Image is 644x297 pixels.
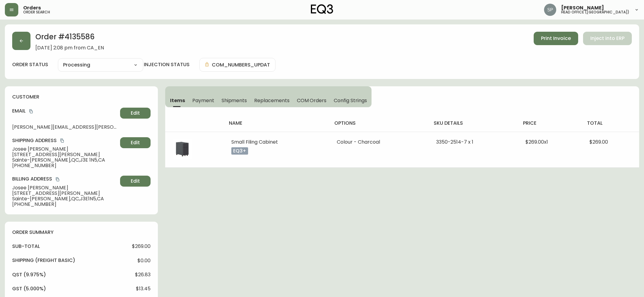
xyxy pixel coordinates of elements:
span: Replacements [254,97,289,104]
span: Josee [PERSON_NAME] [12,185,118,191]
h5: order search [23,10,50,14]
h4: price [523,120,577,127]
button: copy [28,108,34,114]
h4: sku details [434,120,513,127]
label: order status [12,61,48,68]
button: Edit [120,176,151,187]
span: Config Strings [334,97,367,104]
span: Shipments [222,97,247,104]
span: Edit [131,139,140,146]
h4: Shipping Address [12,137,118,144]
h4: qst (9.975%) [12,271,46,278]
span: [PHONE_NUMBER] [12,163,118,168]
span: Orders [23,5,41,10]
span: Edit [131,178,140,184]
span: $269.00 x 1 [525,138,548,145]
span: Print Invoice [541,35,571,42]
h4: options [334,120,424,127]
span: COM Orders [297,97,327,104]
span: Josee [PERSON_NAME] [12,146,118,152]
span: Small Filing Cabinet [231,138,278,145]
img: logo [311,4,333,14]
span: $13.45 [136,286,151,292]
span: [STREET_ADDRESS][PERSON_NAME] [12,191,118,196]
span: [STREET_ADDRESS][PERSON_NAME] [12,152,118,157]
span: $26.83 [135,272,151,277]
img: 0cb179e7bf3690758a1aaa5f0aafa0b4 [544,4,556,16]
button: copy [55,176,61,182]
button: Print Invoice [534,32,578,45]
span: $269.00 [589,138,608,145]
img: 2044f563-ad2e-4a01-804d-1570549bf49dOptional[branch-furniture-filing-cabinet-black].jpg [173,139,192,159]
h4: Shipping ( Freight Basic ) [12,257,75,264]
span: 3350-2514-7 x 1 [436,138,473,145]
button: copy [59,138,65,144]
span: Edit [131,110,140,116]
h2: Order # 4135586 [35,32,104,45]
span: $269.00 [132,244,151,249]
span: Items [170,97,185,104]
li: Colour - Charcoal [337,139,422,145]
span: [PHONE_NUMBER] [12,202,118,207]
h4: order summary [12,229,151,236]
span: Payment [192,97,214,104]
button: Edit [120,108,151,119]
h4: Billing Address [12,176,118,182]
button: Edit [120,137,151,148]
p: eq3+ [231,147,248,155]
h4: total [587,120,635,127]
h4: Email [12,108,118,114]
span: [PERSON_NAME] [561,5,604,10]
span: $0.00 [137,258,151,263]
h4: name [229,120,325,127]
h4: injection status [144,61,190,68]
h4: sub-total [12,243,40,250]
span: [DATE] 2:08 pm from CA_EN [35,45,104,51]
span: Sainte-[PERSON_NAME] , QC , J3E1N5 , CA [12,196,118,202]
h4: customer [12,94,151,100]
h5: head office ([GEOGRAPHIC_DATA]) [561,10,629,14]
span: Sainte-[PERSON_NAME] , QC , J3E 1N5 , CA [12,157,118,163]
h4: gst (5.000%) [12,285,46,292]
span: [PERSON_NAME][EMAIL_ADDRESS][PERSON_NAME][DOMAIN_NAME] [12,124,118,130]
